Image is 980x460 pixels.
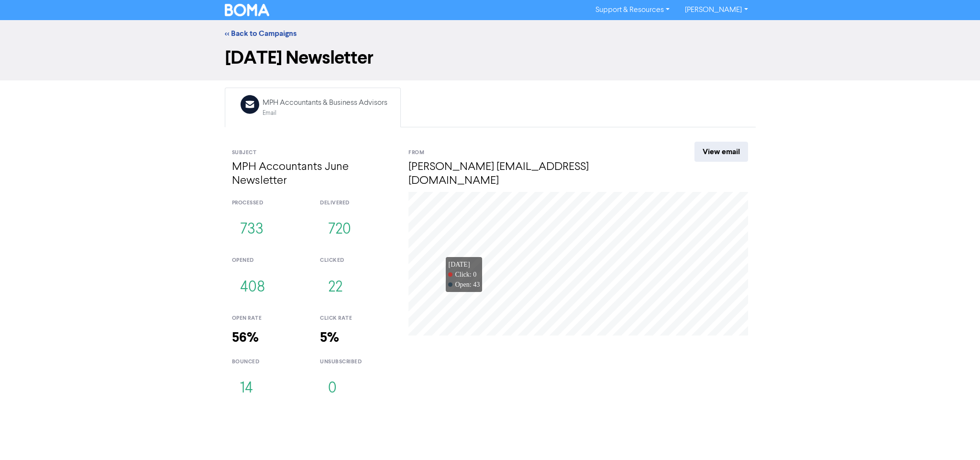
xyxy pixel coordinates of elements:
[232,329,259,346] strong: 56%
[225,29,297,38] a: << Back to Campaigns
[232,314,306,323] div: open rate
[320,373,345,404] button: 0
[232,199,306,207] div: processed
[446,257,482,292] div: [DATE] Click: 0 Open: 43
[232,272,273,303] button: 408
[232,160,395,188] h4: MPH Accountants June Newsletter
[932,414,980,460] iframe: Chat Widget
[320,214,359,246] button: 720
[225,47,756,69] h1: [DATE] Newsletter
[408,149,660,157] div: From
[588,2,677,18] a: Support & Resources
[320,199,394,207] div: delivered
[225,4,270,16] img: BOMA Logo
[320,272,351,303] button: 22
[263,97,387,109] div: MPH Accountants & Business Advisors
[232,149,395,157] div: Subject
[232,358,306,366] div: bounced
[408,160,660,188] h4: [PERSON_NAME] [EMAIL_ADDRESS][DOMAIN_NAME]
[320,358,394,366] div: unsubscribed
[232,257,306,265] div: opened
[694,142,748,162] a: View email
[232,373,261,404] button: 14
[320,329,339,346] strong: 5%
[320,257,394,265] div: clicked
[263,109,387,118] div: Email
[677,2,755,18] a: [PERSON_NAME]
[320,314,394,323] div: click rate
[232,214,272,246] button: 733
